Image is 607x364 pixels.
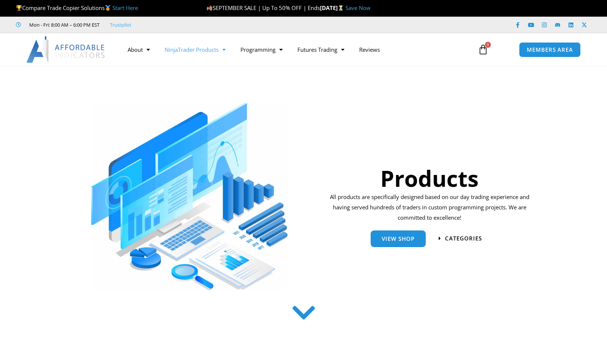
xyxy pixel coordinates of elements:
img: LogoAI | Affordable Indicators – NinjaTrader [26,36,106,63]
a: Reviews [352,41,387,58]
span: Compare Trade Copier Solutions [16,4,138,11]
span: SEPTEMBER SALE | Up To 50% OFF | Ends [206,4,320,11]
span: MEMBERS AREA [527,47,573,53]
span: View Shop [382,236,415,242]
p: All products are specifically designed based on our day trading experience and having served hund... [327,192,532,223]
a: 0 [467,39,499,60]
img: ⌛ [338,5,344,11]
img: 🏆 [16,5,22,11]
img: ProductsSection scaled | Affordable Indicators – NinjaTrader [91,103,287,290]
h1: Products [327,163,532,194]
a: About [120,41,157,58]
a: View Shop [371,230,426,247]
a: Save Now [345,4,371,11]
img: 🥇 [105,5,111,11]
a: categories [439,236,482,241]
span: categories [445,236,482,241]
span: Mon - Fri: 8:00 AM – 6:00 PM EST [27,20,100,29]
a: NinjaTrader Products [157,41,233,58]
a: Trustpilot [110,20,131,29]
a: Programming [233,41,290,58]
a: Start Here [112,4,138,11]
nav: Menu [120,41,469,58]
img: 🍂 [207,5,212,11]
strong: [DATE] [320,4,345,11]
a: MEMBERS AREA [519,42,581,57]
span: 0 [485,42,491,48]
a: Futures Trading [290,41,352,58]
